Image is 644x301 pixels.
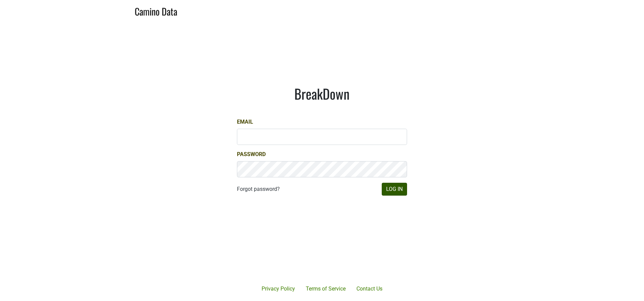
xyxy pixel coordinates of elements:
a: Terms of Service [300,282,351,296]
label: Email [237,118,253,126]
button: Log In [382,183,407,196]
a: Contact Us [351,282,388,296]
a: Forgot password? [237,185,280,193]
label: Password [237,150,266,158]
a: Camino Data [135,3,177,19]
a: Privacy Policy [256,282,300,296]
h1: BreakDown [237,85,407,102]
